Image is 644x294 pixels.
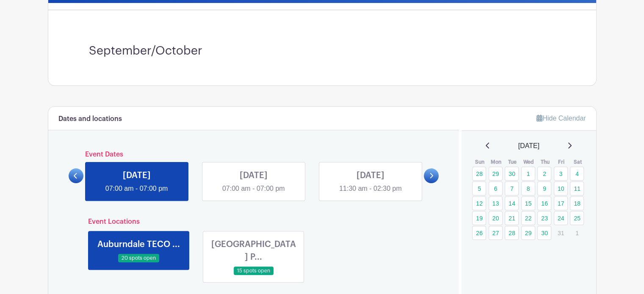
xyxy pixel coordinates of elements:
a: 30 [537,226,551,240]
a: 15 [521,196,535,210]
a: 29 [489,167,503,181]
a: 28 [505,226,519,240]
a: 6 [489,181,503,195]
th: Thu [537,158,553,166]
a: 2 [537,167,551,181]
a: 30 [505,167,519,181]
a: 20 [489,211,503,225]
h6: Event Dates [83,151,424,159]
a: 23 [537,211,551,225]
th: Tue [504,158,521,166]
a: 12 [472,196,486,210]
a: 18 [570,196,584,210]
th: Wed [521,158,537,166]
a: 11 [570,181,584,195]
a: 3 [554,167,568,181]
p: 1 [570,226,584,239]
a: 17 [554,196,568,210]
th: Mon [488,158,505,166]
a: 21 [505,211,519,225]
a: 9 [537,181,551,195]
p: 31 [554,226,568,239]
a: 22 [521,211,535,225]
a: 13 [489,196,503,210]
a: 16 [537,196,551,210]
a: 25 [570,211,584,225]
a: 28 [472,167,486,181]
a: Hide Calendar [536,115,586,122]
a: 7 [505,181,519,195]
a: 29 [521,226,535,240]
th: Sat [569,158,586,166]
a: 19 [472,211,486,225]
a: 1 [521,167,535,181]
h3: September/October [89,44,556,58]
th: Sun [472,158,488,166]
a: 26 [472,226,486,240]
a: 27 [489,226,503,240]
a: 5 [472,181,486,195]
h6: Dates and locations [58,115,122,123]
a: 14 [505,196,519,210]
th: Fri [553,158,570,166]
span: [DATE] [518,141,539,151]
h6: Event Locations [81,218,426,226]
a: 10 [554,181,568,195]
a: 4 [570,167,584,181]
a: 8 [521,181,535,195]
a: 24 [554,211,568,225]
